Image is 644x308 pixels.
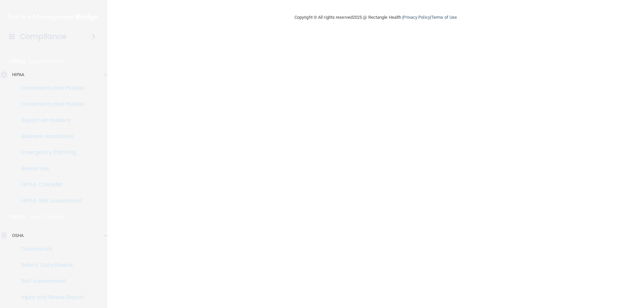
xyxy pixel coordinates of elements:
p: Resources [4,165,96,172]
p: Self-Assessment [4,278,96,285]
p: Learn More! [30,57,65,65]
div: Copyright © All rights reserved 2025 @ Rectangle Health | | [253,7,498,28]
p: HIPAA Checklist [4,181,96,188]
p: Report an Incident [4,117,96,124]
p: OSHA [12,232,23,240]
p: Documents and Policies [4,101,96,108]
p: Injury and Illness Report [4,294,96,301]
a: Privacy Policy [403,15,430,20]
p: Learn More! [29,213,65,221]
a: Terms of Use [431,15,457,20]
p: HIPAA [12,71,24,79]
p: Documents and Policies [4,85,96,91]
h4: Compliance [20,32,66,41]
p: Safety Data Sheets [4,262,96,268]
p: Emergency Planning [4,149,96,156]
p: Business Associates [4,133,96,140]
p: Documents [4,246,96,252]
p: HIPAA Risk Assessment [4,197,96,204]
p: OSHA [9,213,26,221]
p: HIPAA [9,57,26,65]
img: PMB logo [8,10,99,24]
